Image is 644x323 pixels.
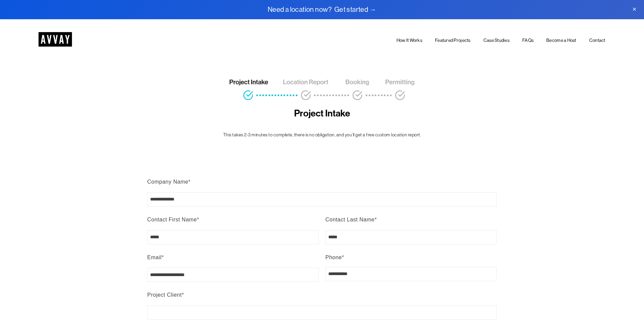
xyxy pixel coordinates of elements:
span: Email [147,254,162,260]
span: Phone [326,254,342,260]
h4: Project Intake [181,108,463,119]
span: Company Name [147,179,189,185]
input: Contact Last Name* [326,230,497,244]
input: Project Client* [147,305,497,320]
a: Case Studies [483,36,509,44]
img: AVVAY - The First Nationwide Location Scouting Co. [39,32,72,47]
input: Contact First Name* [147,230,319,244]
span: Contact Last Name [326,217,375,222]
p: This takes 2-3 minutes to complete, there is no obligation, and you’ll get a free custom location... [181,132,463,138]
a: FAQs [522,36,533,44]
span: Contact First Name [147,217,197,222]
input: Phone* [326,267,497,281]
a: Become a Host [546,36,576,44]
input: Company Name* [147,192,497,207]
input: Email* [147,268,319,282]
a: Featured Projects [435,36,471,44]
a: How It Works [397,36,422,44]
span: Project Client [147,292,182,298]
a: Contact [589,36,605,44]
